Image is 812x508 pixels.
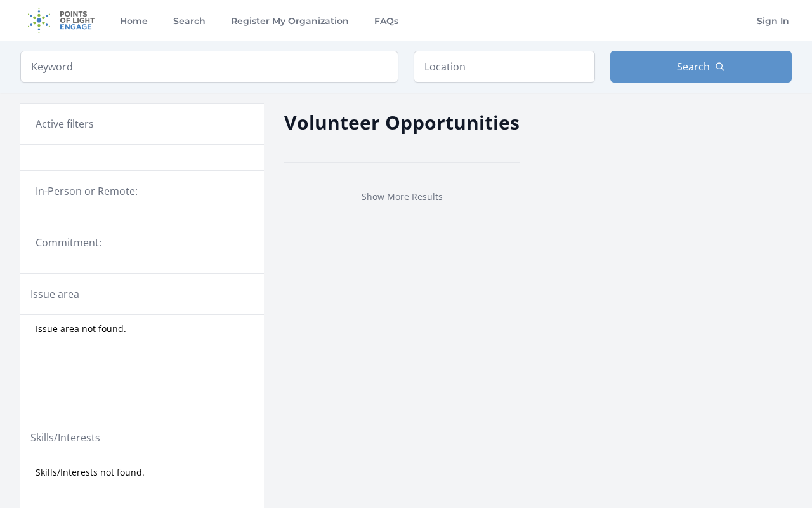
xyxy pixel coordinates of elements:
h3: Active filters [36,116,94,131]
span: Issue area not found. [36,323,126,335]
input: Keyword [20,51,398,83]
legend: In-Person or Remote: [36,184,249,199]
h2: Volunteer Opportunities [284,108,520,137]
a: Show More Results [362,190,443,203]
input: Location [414,51,595,83]
legend: Commitment: [36,235,249,250]
button: Search [610,51,792,83]
span: Search [677,59,710,74]
legend: Issue area [30,286,79,302]
legend: Skills/Interests [30,430,100,445]
span: Skills/Interests not found. [36,466,145,479]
